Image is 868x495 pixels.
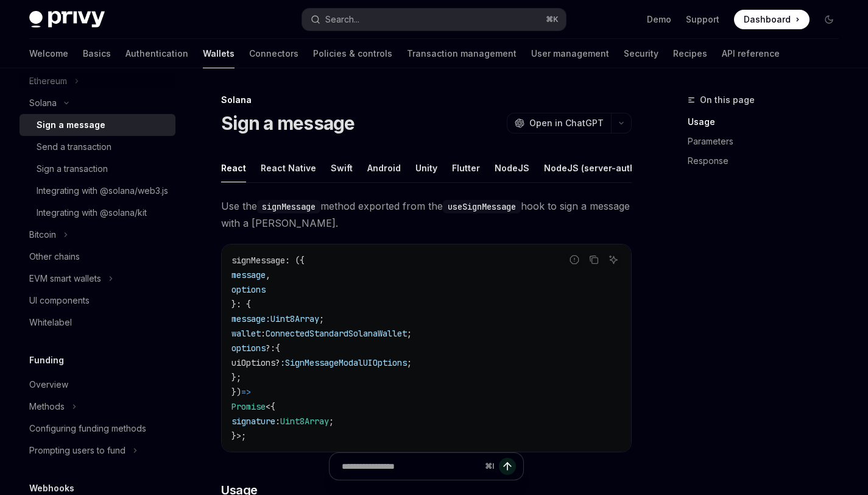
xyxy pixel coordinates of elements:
[499,458,516,475] button: Send message
[19,440,175,461] button: Toggle Prompting users to fund section
[673,39,707,68] a: Recipes
[443,200,521,213] code: useSignMessage
[275,343,280,354] span: {
[407,357,412,368] span: ;
[325,12,359,27] div: Search...
[29,377,68,392] div: Overview
[285,255,305,266] span: : ({
[495,154,529,182] div: NodeJS
[19,114,175,136] a: Sign a message
[686,13,719,26] a: Support
[280,416,329,427] span: Uint8Array
[275,416,280,427] span: :
[266,343,275,354] span: ?:
[266,269,270,280] span: ,
[329,416,334,427] span: ;
[342,453,480,480] input: Ask a question...
[367,154,401,182] div: Android
[313,39,392,68] a: Policies & controls
[734,10,810,29] a: Dashboard
[29,249,80,264] div: Other chains
[37,162,108,176] div: Sign a transaction
[700,93,755,107] span: On this page
[529,117,604,129] span: Open in ChatGPT
[231,401,266,412] span: Promise
[19,396,175,418] button: Toggle Methods section
[566,252,582,268] button: Report incorrect code
[319,313,324,324] span: ;
[231,284,266,295] span: options
[407,328,412,339] span: ;
[125,39,188,68] a: Authentication
[586,252,602,268] button: Copy the contents from the code block
[231,416,275,427] span: signature
[231,386,241,397] span: })
[331,154,353,182] div: Swift
[19,180,175,202] a: Integrating with @solana/web3.js
[452,154,480,182] div: Flutter
[647,13,671,26] a: Demo
[221,154,246,182] div: React
[241,386,251,397] span: =>
[29,353,64,368] h5: Funding
[19,136,175,158] a: Send a transaction
[605,252,621,268] button: Ask AI
[29,11,105,28] img: dark logo
[29,443,125,458] div: Prompting users to fund
[29,421,146,436] div: Configuring funding methods
[231,430,246,441] span: }>;
[231,357,280,368] span: uiOptions?
[83,39,111,68] a: Basics
[37,140,111,154] div: Send a transaction
[19,202,175,224] a: Integrating with @solana/kit
[19,158,175,180] a: Sign a transaction
[407,39,517,68] a: Transaction management
[819,10,839,29] button: Toggle dark mode
[415,154,437,182] div: Unity
[722,39,780,68] a: API reference
[221,112,355,134] h1: Sign a message
[29,39,68,68] a: Welcome
[231,372,241,383] span: };
[221,198,632,232] span: Use the method exported from the hook to sign a message with a [PERSON_NAME].
[19,224,175,246] button: Toggle Bitcoin section
[221,94,632,106] div: Solana
[19,268,175,290] button: Toggle EVM smart wallets section
[261,328,266,339] span: :
[546,15,559,24] span: ⌘ K
[744,13,791,26] span: Dashboard
[29,293,90,308] div: UI components
[231,269,266,280] span: message
[19,246,175,268] a: Other chains
[37,118,105,132] div: Sign a message
[531,39,609,68] a: User management
[302,9,565,30] button: Open search
[19,312,175,333] a: Whitelabel
[29,271,101,286] div: EVM smart wallets
[19,418,175,440] a: Configuring funding methods
[688,132,849,151] a: Parameters
[688,112,849,132] a: Usage
[19,374,175,396] a: Overview
[231,328,261,339] span: wallet
[270,313,319,324] span: Uint8Array
[261,154,316,182] div: React Native
[624,39,658,68] a: Security
[19,92,175,114] button: Toggle Solana section
[507,113,611,134] button: Open in ChatGPT
[19,290,175,312] a: UI components
[544,154,638,182] div: NodeJS (server-auth)
[266,328,407,339] span: ConnectedStandardSolanaWallet
[231,343,266,354] span: options
[231,313,270,324] span: message:
[37,183,168,198] div: Integrating with @solana/web3.js
[249,39,298,68] a: Connectors
[203,39,235,68] a: Wallets
[688,151,849,171] a: Response
[257,200,320,213] code: signMessage
[285,357,407,368] span: SignMessageModalUIOptions
[29,399,65,414] div: Methods
[37,205,147,220] div: Integrating with @solana/kit
[231,299,251,310] span: }: {
[280,357,285,368] span: :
